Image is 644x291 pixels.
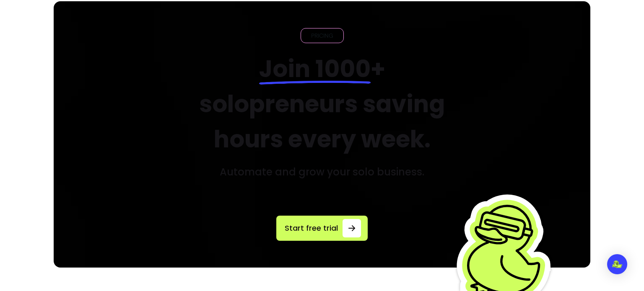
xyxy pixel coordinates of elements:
span: Start free trial [283,222,339,234]
div: Open Intercom Messenger [607,254,627,274]
span: Join 1000 [259,52,371,85]
a: Start free trial [276,216,368,241]
span: PRICING [308,31,337,40]
h3: Automate and grow your solo business. [220,165,424,179]
h2: + solopreneurs saving hours every week. [180,52,464,157]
